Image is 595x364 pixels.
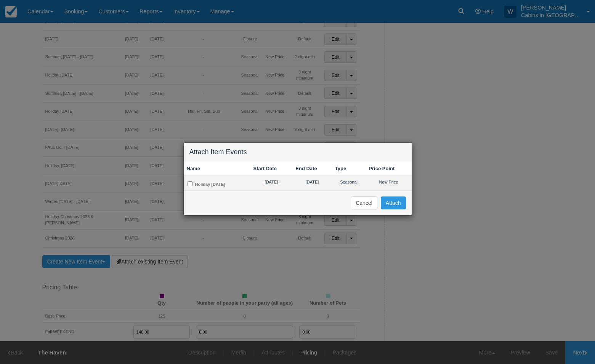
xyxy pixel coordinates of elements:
[195,182,225,187] label: Holiday [DATE]
[332,176,366,191] td: Seasonal
[292,162,332,176] th: End Date
[250,176,293,191] td: [DATE]
[292,176,332,191] td: [DATE]
[366,162,411,176] th: Price Point
[189,148,406,156] h4: Attach Item Events
[332,162,366,176] th: Type
[351,196,377,209] button: Cancel
[366,176,411,191] td: New Price
[381,196,406,209] button: Attach
[184,162,250,176] th: Name
[250,162,293,176] th: Start Date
